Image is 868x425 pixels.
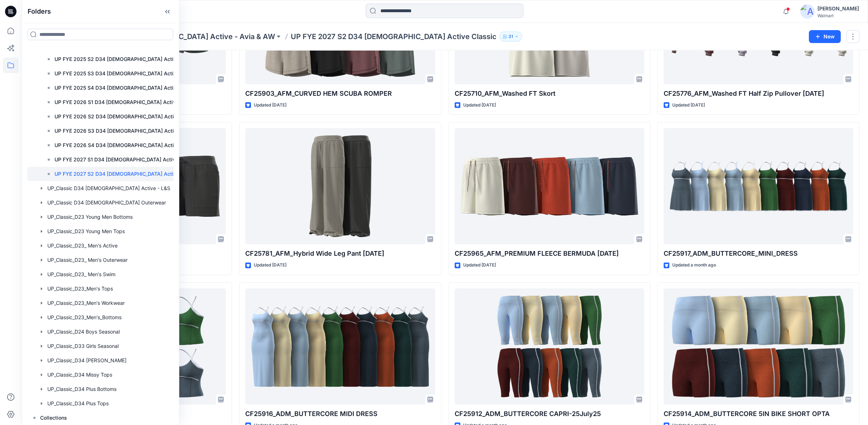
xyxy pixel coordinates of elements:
img: avatar [800,4,815,19]
p: CF25916_ADM_BUTTERCORE MIDI DRESS [245,409,435,419]
div: [PERSON_NAME] [817,4,859,13]
p: CF25914_ADM_BUTTERCORE 5IN BIKE SHORT OPTA [664,409,853,419]
p: Updated [DATE] [254,101,286,109]
a: CF25917_ADM_BUTTERCORE_MINI_DRESS [664,128,853,244]
p: UP FYE 2027 S2 D34 [DEMOGRAPHIC_DATA] Active Classic [54,170,195,178]
p: Updated [DATE] [672,101,705,109]
p: Updated [DATE] [254,261,286,269]
p: CF25965_AFM_PREMIUM FLEECE BERMUDA [DATE] [455,249,644,259]
p: CF25776_AFM_Washed FT Half Zip Pullover [DATE] [664,89,853,99]
p: CF25781_AFM_Hybrid Wide Leg Pant [DATE] [245,249,435,259]
p: CF25917_ADM_BUTTERCORE_MINI_DRESS [664,249,853,259]
p: Updated [DATE] [463,101,496,109]
a: CF25914_ADM_BUTTERCORE 5IN BIKE SHORT OPTA [664,288,853,405]
a: CF25916_ADM_BUTTERCORE MIDI DRESS [245,288,435,405]
a: CF25912_ADM_BUTTERCORE CAPRI-25July25 [455,288,644,405]
p: CF25903_AFM_CURVED HEM SCUBA ROMPER [245,89,435,99]
p: CF25912_ADM_BUTTERCORE CAPRI-25July25 [455,409,644,419]
p: UP FYE 2025 S4 D34 [DEMOGRAPHIC_DATA] Active Classic [54,84,195,92]
p: Updated [DATE] [463,261,496,269]
div: Walmart [817,13,859,18]
a: CF25965_AFM_PREMIUM FLEECE BERMUDA 24JUL25 [455,128,644,244]
p: 31 [508,33,513,41]
button: 31 [499,32,522,42]
p: UP FYE 2025 S2 D34 [DEMOGRAPHIC_DATA] Active Classic [54,55,195,63]
button: New [809,30,841,43]
p: CF25710_AFM_Washed FT Skort [455,89,644,99]
p: UP FYE 2026 S4 D34 [DEMOGRAPHIC_DATA] Active Classic [54,141,195,150]
a: CF25781_AFM_Hybrid Wide Leg Pant 24JUL25 [245,128,435,244]
p: UP FYE 2027 S1 D34 [DEMOGRAPHIC_DATA] Active Classic [54,155,195,164]
p: UP FYE 2025 S3 D34 [DEMOGRAPHIC_DATA] Active Classic [54,69,195,78]
p: UP FYE 2026 S2 D34 [DEMOGRAPHIC_DATA] Active Classic [54,112,195,121]
p: Collections [40,414,67,422]
p: UP FYE 2026 S3 D34 [DEMOGRAPHIC_DATA] Active Classic [54,127,195,135]
p: Updated a month ago [672,261,716,269]
p: UP FYE 2026 S1 D34 [DEMOGRAPHIC_DATA] Active Classic [54,98,195,107]
p: UP FYE 2027 S2 D34 [DEMOGRAPHIC_DATA] Active Classic [291,32,497,42]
